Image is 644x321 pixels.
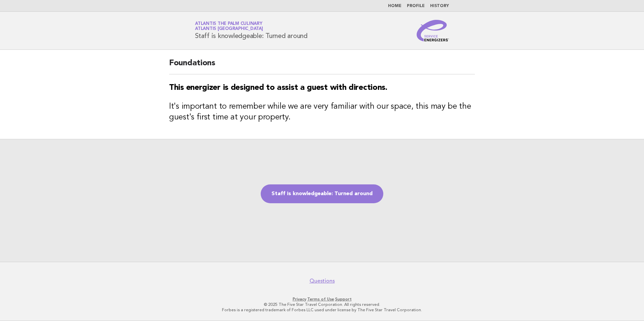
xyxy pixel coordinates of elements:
span: Atlantis [GEOGRAPHIC_DATA] [195,27,263,31]
a: Privacy [293,297,306,301]
p: © 2025 The Five Star Travel Corporation. All rights reserved. [116,302,528,307]
a: Terms of Use [307,297,334,301]
a: History [430,4,449,8]
a: Staff is knowledgeable: Turned around [261,184,383,203]
h2: Foundations [169,58,475,74]
h3: It's important to remember while we are very familiar with our space, this may be the guest's fir... [169,101,475,123]
a: Support [335,297,352,301]
p: · · [116,296,528,302]
h1: Staff is knowledgeable: Turned around [195,22,308,39]
a: Questions [310,278,335,284]
a: Atlantis The Palm CulinaryAtlantis [GEOGRAPHIC_DATA] [195,22,263,31]
strong: This energizer is designed to assist a guest with directions. [169,84,387,92]
p: Forbes is a registered trademark of Forbes LLC used under license by The Five Star Travel Corpora... [116,307,528,313]
img: Service Energizers [417,20,449,41]
a: Home [388,4,401,8]
a: Profile [407,4,425,8]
